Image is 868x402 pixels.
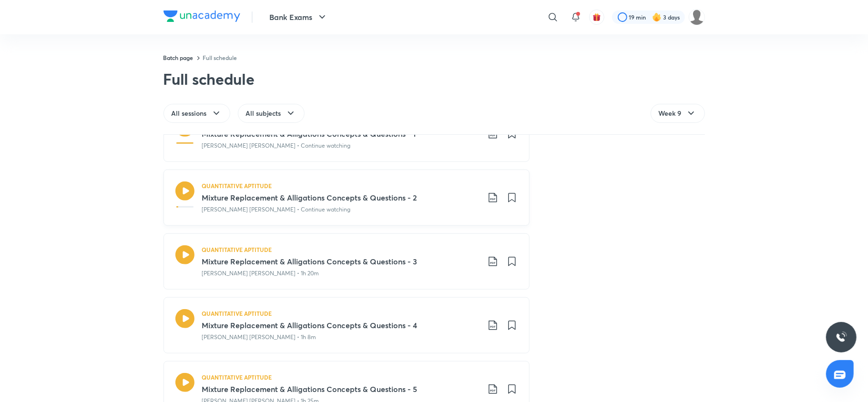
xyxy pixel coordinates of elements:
[202,320,480,331] h3: Mixture Replacement & Alligations Concepts & Questions - 4
[163,10,240,22] img: Company Logo
[202,192,480,203] h3: Mixture Replacement & Alligations Concepts & Questions - 2
[689,9,705,25] img: rohit
[163,54,194,61] a: Batch page
[202,309,272,318] h5: QUANTITATIVE APTITUDE
[836,332,847,343] img: ttu
[202,269,319,278] p: [PERSON_NAME] [PERSON_NAME] • 1h 20m
[264,8,334,27] button: Bank Exams
[172,109,207,118] span: All sessions
[246,109,281,118] span: All subjects
[163,297,530,353] a: QUANTITATIVE APTITUDEMixture Replacement & Alligations Concepts & Questions - 4[PERSON_NAME] [PER...
[589,10,604,25] button: avatar
[659,109,682,118] span: Week 9
[202,245,272,254] h5: QUANTITATIVE APTITUDE
[163,233,530,290] a: QUANTITATIVE APTITUDEMixture Replacement & Alligations Concepts & Questions - 3[PERSON_NAME] [PER...
[202,383,480,395] h3: Mixture Replacement & Alligations Concepts & Questions - 5
[163,10,240,24] a: Company Logo
[202,373,272,382] h5: QUANTITATIVE APTITUDE
[163,70,255,89] div: Full schedule
[202,141,351,150] p: [PERSON_NAME] [PERSON_NAME] • Continue watching
[203,54,237,61] a: Full schedule
[202,205,351,214] p: [PERSON_NAME] [PERSON_NAME] • Continue watching
[202,333,317,342] p: [PERSON_NAME] [PERSON_NAME] • 1h 8m
[202,181,272,190] h5: QUANTITATIVE APTITUDE
[163,170,530,226] a: QUANTITATIVE APTITUDEMixture Replacement & Alligations Concepts & Questions - 2[PERSON_NAME] [PER...
[592,13,601,21] img: avatar
[202,256,480,267] h3: Mixture Replacement & Alligations Concepts & Questions - 3
[652,12,662,22] img: streak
